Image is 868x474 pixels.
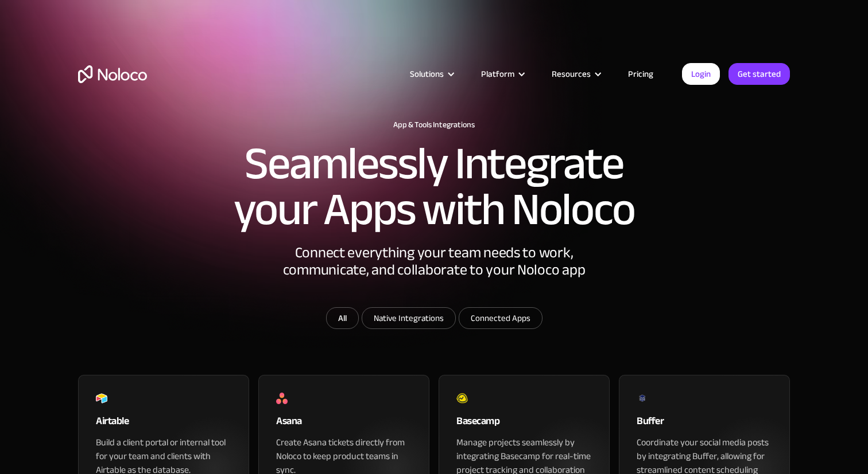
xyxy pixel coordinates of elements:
div: Airtable [96,413,231,436]
div: Solutions [410,66,444,81]
div: Asana [276,413,412,436]
a: Pricing [614,66,668,81]
div: Platform [481,66,514,81]
a: Login [682,63,720,85]
div: Resources [552,66,591,81]
a: All [326,307,359,329]
div: Resources [537,66,614,81]
div: Connect everything your team needs to work, communicate, and collaborate to your Noloco app [262,244,606,307]
div: Solutions [396,66,467,81]
a: Get started [728,63,790,85]
form: Email Form [204,307,664,332]
div: Buffer [637,413,772,436]
div: Platform [467,66,537,81]
div: Basecamp [456,413,592,436]
a: home [78,65,147,83]
h2: Seamlessly Integrate your Apps with Noloco [233,141,635,233]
